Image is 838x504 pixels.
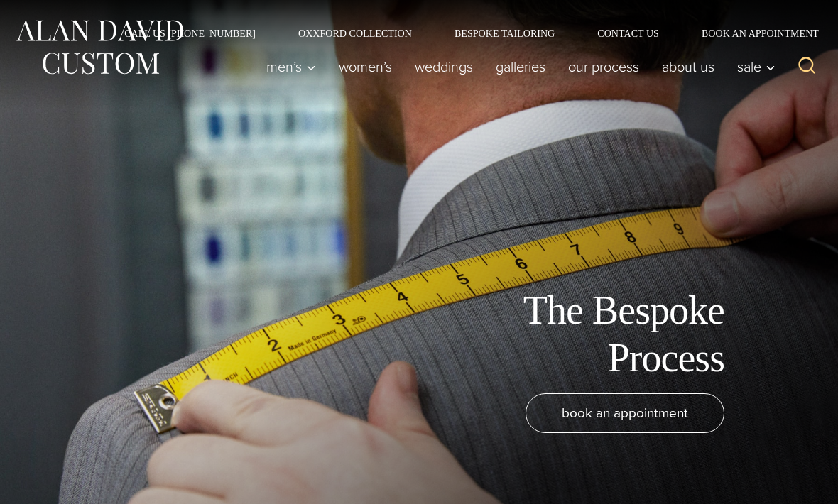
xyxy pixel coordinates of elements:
a: Call Us [PHONE_NUMBER] [103,28,277,38]
a: Galleries [484,53,557,81]
a: book an appointment [526,393,724,433]
a: weddings [403,53,484,81]
a: Contact Us [576,28,680,38]
a: Our Process [557,53,651,81]
span: Sale [737,60,776,74]
a: Women’s [327,53,403,81]
span: book an appointment [562,402,688,423]
nav: Secondary Navigation [103,28,824,38]
img: Alan David Custom [14,16,185,79]
a: About Us [651,53,726,81]
a: Oxxford Collection [277,28,433,38]
span: Men’s [266,60,316,74]
a: Bespoke Tailoring [433,28,576,38]
a: Book an Appointment [680,28,824,38]
h1: The Bespoke Process [405,287,724,382]
button: View Search Form [790,50,824,84]
nav: Primary Navigation [255,53,783,81]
